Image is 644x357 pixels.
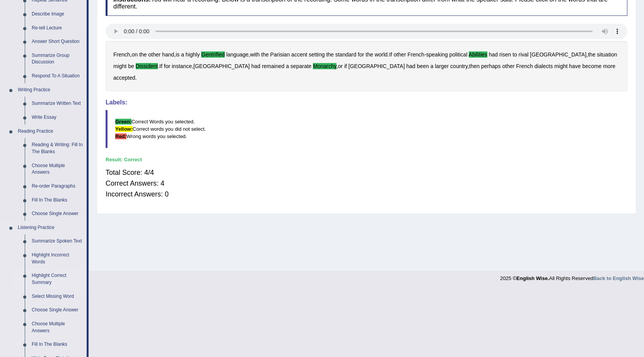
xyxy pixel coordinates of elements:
[261,51,268,58] b: the
[28,317,87,338] a: Choose Multiple Answers
[469,63,480,69] b: then
[113,63,126,69] b: might
[28,269,87,289] a: Highlight Correct Summary
[172,63,192,69] b: instance
[28,138,87,159] a: Reading & Writing: Fill In The Blanks
[162,51,174,58] b: hand
[593,275,644,281] a: Back to English Wise
[326,51,333,58] b: the
[309,51,325,58] b: setting
[535,63,553,69] b: dialects
[500,271,644,282] div: 2025 © All Rights Reserved
[554,63,567,69] b: might
[516,275,549,281] strong: English Wise.
[28,49,87,69] a: Summarize Group Discussion
[181,51,184,58] b: a
[408,51,425,58] b: French
[530,51,586,58] b: [GEOGRAPHIC_DATA]
[262,63,284,69] b: remained
[417,63,429,69] b: been
[250,51,260,58] b: with
[569,63,581,69] b: have
[512,51,517,58] b: to
[450,63,468,69] b: country
[358,51,364,58] b: for
[106,99,627,106] h4: Labels:
[366,51,373,58] b: the
[28,159,87,179] a: Choose Multiple Answers
[14,125,87,138] a: Reading Practice
[176,51,179,58] b: is
[28,35,87,49] a: Answer Short Question
[106,163,627,203] div: Total Score: 4/4 Correct Answers: 4 Incorrect Answers: 0
[28,193,87,207] a: Fill In The Blanks
[148,51,161,58] b: other
[14,221,87,235] a: Listening Practice
[193,63,250,69] b: [GEOGRAPHIC_DATA]
[335,51,356,58] b: standard
[106,156,627,163] div: Result:
[28,111,87,125] a: Write Essay
[28,179,87,193] a: Re-order Paragraphs
[28,303,87,317] a: Choose Single Answer
[132,51,138,58] b: on
[449,51,468,58] b: political
[226,51,249,58] b: language
[344,63,347,69] b: if
[516,63,533,69] b: French
[28,7,87,21] a: Describe Image
[348,63,405,69] b: [GEOGRAPHIC_DATA]
[136,63,158,69] b: dissident
[115,126,133,132] b: Yellow:
[519,51,529,58] b: rival
[394,51,406,58] b: other
[28,290,87,304] a: Select Missing Word
[139,51,147,58] b: the
[286,63,289,69] b: a
[113,75,135,81] b: accepted
[489,51,498,58] b: had
[28,207,87,221] a: Choose Single Answer
[499,51,511,58] b: risen
[128,63,134,69] b: be
[106,110,627,148] blockquote: Correct Words you selected. Correct words you did not select. Wrong words you selected.
[270,51,290,58] b: Parisian
[186,51,200,58] b: highly
[159,63,162,69] b: If
[430,63,434,69] b: a
[597,51,617,58] b: situation
[426,51,448,58] b: speaking
[28,234,87,248] a: Summarize Spoken Text
[375,51,388,58] b: world
[28,338,87,352] a: Fill In The Blanks
[106,41,627,91] div: , , , . - , . , , , .
[435,63,449,69] b: larger
[115,119,132,125] b: Green:
[28,97,87,111] a: Summarize Written Text
[291,51,307,58] b: accent
[251,63,260,69] b: had
[113,51,130,58] b: French
[583,63,602,69] b: become
[28,69,87,83] a: Respond To A Situation
[28,21,87,35] a: Re-tell Lecture
[603,63,615,69] b: more
[290,63,311,69] b: separate
[469,51,487,58] b: abilities
[338,63,343,69] b: or
[14,83,87,97] a: Writing Practice
[389,51,392,58] b: If
[115,133,126,139] b: Red:
[481,63,501,69] b: perhaps
[164,63,170,69] b: for
[588,51,595,58] b: the
[313,63,336,69] b: monarchy
[502,63,514,69] b: other
[201,51,225,58] b: gentrified
[28,248,87,269] a: Highlight Incorrect Words
[406,63,415,69] b: had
